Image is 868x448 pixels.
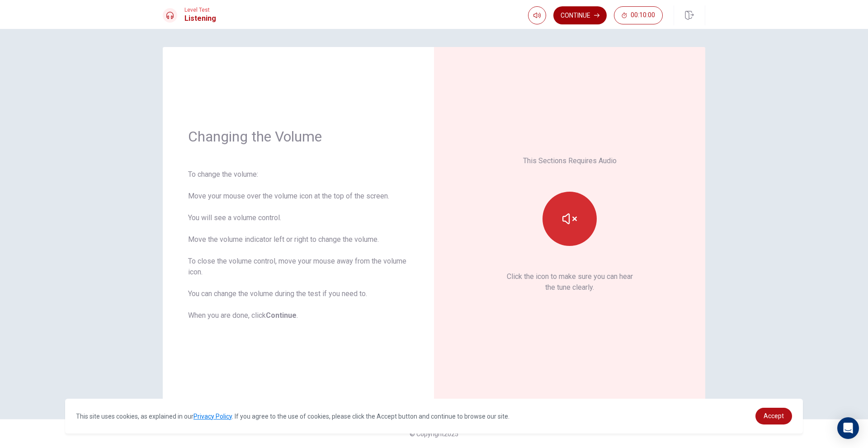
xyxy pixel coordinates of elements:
[755,408,792,424] a: dismiss cookie message
[631,12,655,19] span: 00:10:00
[266,311,297,320] b: Continue
[184,13,216,24] h1: Listening
[764,412,784,420] span: Accept
[837,417,859,439] div: Open Intercom Messenger
[188,127,409,146] h1: Changing the Volume
[188,169,409,321] div: To change the volume: Move your mouse over the volume icon at the top of the screen. You will see...
[184,7,216,13] span: Level Test
[523,156,617,166] p: This Sections Requires Audio
[76,413,509,420] span: This site uses cookies, as explained in our . If you agree to the use of cookies, please click th...
[553,6,607,24] button: Continue
[614,6,663,24] button: 00:10:00
[65,399,803,434] div: cookieconsent
[410,430,458,438] span: © Copyright 2025
[193,413,232,420] a: Privacy Policy
[507,271,633,293] p: Click the icon to make sure you can hear the tune clearly.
